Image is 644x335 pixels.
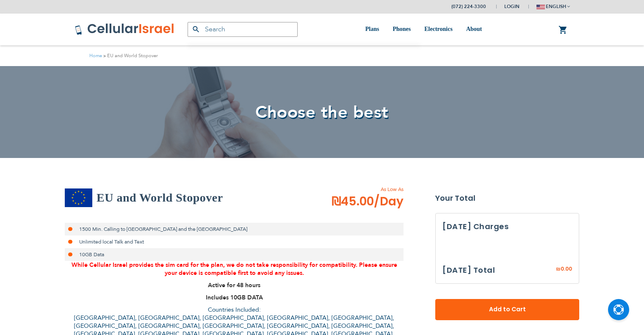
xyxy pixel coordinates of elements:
a: (072) 224-3300 [451,3,486,10]
button: english [536,0,570,13]
span: Choose the best [255,101,389,124]
li: Unlimited local Talk and Text [65,235,404,248]
strong: Includes 10GB DATA [206,293,263,302]
span: While Cellular Israel provides the sim card for the plan, we do not take responsibility for compa... [72,261,397,277]
a: Electronics [424,14,453,45]
span: Login [504,3,520,10]
button: Add to Cart [435,299,579,320]
span: ₪45.00 [332,193,404,210]
li: 10GB Data [65,248,404,261]
a: Phones [392,14,411,45]
li: EU and World Stopover [102,52,158,60]
span: Phones [392,26,411,32]
h3: [DATE] Total [442,264,495,277]
img: Cellular Israel Logo [75,23,175,36]
h2: EU and World Stopover [97,189,223,206]
input: Search [188,22,298,37]
a: Plans [365,14,379,45]
strong: Your Total [435,192,579,205]
img: english [536,5,545,9]
span: Electronics [424,26,453,32]
span: As Low As [309,185,404,193]
strong: Active for 48 hours [208,281,260,289]
span: 0.00 [561,265,572,272]
a: Home [89,53,102,59]
h3: [DATE] Charges [442,220,572,233]
span: /Day [374,193,404,210]
span: Add to Cart [463,305,551,314]
li: 1500 Min. Calling to [GEOGRAPHIC_DATA] and the [GEOGRAPHIC_DATA] [65,223,404,235]
span: ₪ [556,266,561,273]
a: About [466,14,482,45]
span: About [466,26,482,32]
img: EU and World Stopover [65,188,92,207]
span: Plans [365,26,379,32]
